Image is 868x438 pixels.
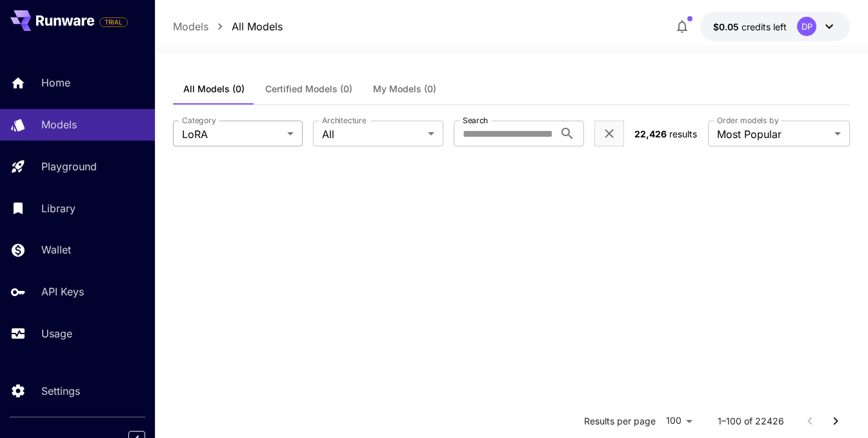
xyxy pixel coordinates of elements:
[661,412,697,430] div: 100
[634,128,667,139] span: 22,426
[601,126,617,142] button: Clear filters (1)
[99,14,128,30] span: Add your payment card to enable full platform functionality.
[700,12,850,41] button: $0.0474DP
[713,21,742,32] span: $0.05
[584,415,656,428] p: Results per page
[742,21,787,32] span: credits left
[41,159,97,174] p: Playground
[823,408,849,434] button: Go to next page
[669,128,697,139] span: results
[322,115,366,126] label: Architecture
[182,115,216,126] label: Category
[797,17,816,36] div: DP
[182,126,283,142] span: LoRA
[183,83,245,95] span: All Models (0)
[173,19,208,34] a: Models
[463,115,488,126] label: Search
[41,284,84,299] p: API Keys
[41,242,71,257] p: Wallet
[173,19,283,34] nav: breadcrumb
[265,83,352,95] span: Certified Models (0)
[718,415,784,428] p: 1–100 of 22426
[41,117,77,132] p: Models
[232,19,283,34] a: All Models
[41,75,70,90] p: Home
[100,17,127,27] span: TRIAL
[717,115,778,126] label: Order models by
[322,126,423,142] span: All
[41,326,72,341] p: Usage
[713,20,787,34] div: $0.0474
[41,383,80,399] p: Settings
[373,83,436,95] span: My Models (0)
[717,126,829,142] span: Most Popular
[41,201,76,216] p: Library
